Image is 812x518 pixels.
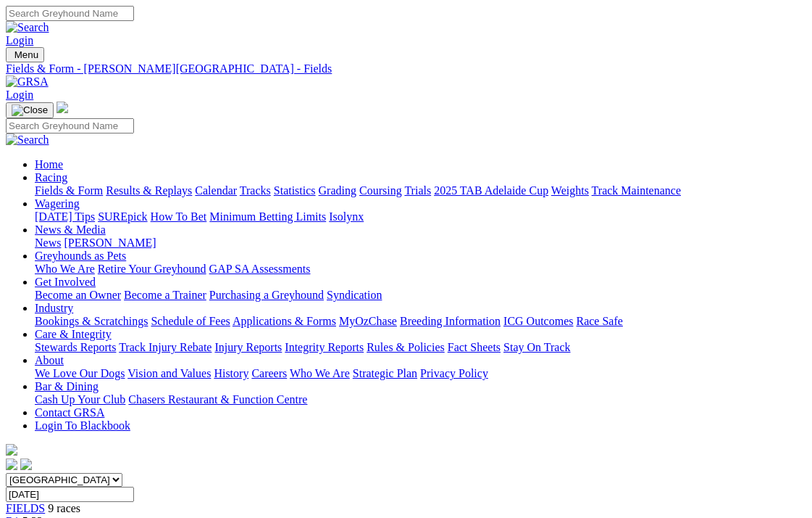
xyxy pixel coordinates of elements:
a: Weights [551,184,589,197]
a: Who We Are [290,367,350,379]
div: Bar & Dining [35,393,806,406]
a: Trials [404,184,431,197]
button: Toggle navigation [6,102,54,118]
a: Calendar [195,184,237,197]
a: Retire Your Greyhound [98,263,206,275]
a: Get Involved [35,276,96,288]
img: facebook.svg [6,459,17,470]
a: [PERSON_NAME] [64,237,156,249]
a: Who We Are [35,263,95,275]
a: Industry [35,302,73,314]
a: Strategic Plan [353,367,417,379]
a: FIELDS [6,502,45,514]
a: Become an Owner [35,289,121,301]
a: Syndication [327,289,382,301]
a: Grading [319,184,356,197]
a: MyOzChase [339,315,397,327]
img: Search [6,133,49,147]
img: Close [12,104,48,116]
div: Industry [35,315,806,328]
a: Tracks [240,184,271,197]
a: Wagering [35,197,80,210]
a: Track Maintenance [592,184,681,197]
a: Privacy Policy [420,367,488,379]
div: About [35,367,806,380]
button: Toggle navigation [6,47,44,62]
a: Statistics [274,184,316,197]
a: Injury Reports [214,341,282,353]
a: Bookings & Scratchings [35,315,148,327]
a: Fields & Form - [PERSON_NAME][GEOGRAPHIC_DATA] - Fields [6,62,806,75]
a: Greyhounds as Pets [35,250,126,262]
a: Results & Replays [106,184,192,197]
div: Greyhounds as Pets [35,263,806,276]
a: Login [6,34,33,46]
input: Search [6,6,134,21]
a: [DATE] Tips [35,210,95,223]
a: GAP SA Assessments [209,263,311,275]
img: logo-grsa-white.png [6,444,17,456]
div: Wagering [35,210,806,223]
a: Login [6,89,33,101]
a: Stay On Track [503,341,570,353]
a: Integrity Reports [285,341,364,353]
span: Menu [14,49,38,60]
a: Careers [251,367,287,379]
div: Racing [35,184,806,197]
a: News [35,237,61,249]
a: Cash Up Your Club [35,393,125,406]
a: Purchasing a Greyhound [209,289,324,301]
input: Search [6,118,134,133]
a: SUREpick [98,210,147,223]
a: Chasers Restaurant & Function Centre [128,393,307,406]
a: Stewards Reports [35,341,116,353]
a: Applications & Forms [233,315,336,327]
a: Isolynx [329,210,364,223]
img: Search [6,21,49,34]
a: Fact Sheets [448,341,501,353]
a: History [214,367,248,379]
a: Vision and Values [127,367,211,379]
a: 2025 TAB Adelaide Cup [434,184,548,197]
a: Care & Integrity [35,328,112,340]
a: Contact GRSA [35,406,104,419]
a: Login To Blackbook [35,419,130,432]
a: Become a Trainer [124,289,206,301]
a: News & Media [35,223,106,236]
img: logo-grsa-white.png [56,102,68,113]
div: News & Media [35,237,806,250]
a: Home [35,158,63,170]
a: We Love Our Dogs [35,367,125,379]
a: Track Injury Rebate [119,341,212,353]
a: Fields & Form [35,184,103,197]
a: Race Safe [576,315,622,327]
div: Care & Integrity [35,341,806,354]
img: GRSA [6,75,49,89]
a: Racing [35,171,67,184]
a: Coursing [359,184,402,197]
input: Select date [6,487,134,502]
div: Get Involved [35,289,806,302]
a: Minimum Betting Limits [209,210,326,223]
span: 9 races [48,502,80,514]
a: How To Bet [151,210,207,223]
img: twitter.svg [20,459,32,470]
a: About [35,354,64,366]
a: Bar & Dining [35,380,99,392]
a: Schedule of Fees [151,315,230,327]
a: Breeding Information [400,315,501,327]
a: ICG Outcomes [503,315,573,327]
a: Rules & Policies [367,341,445,353]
